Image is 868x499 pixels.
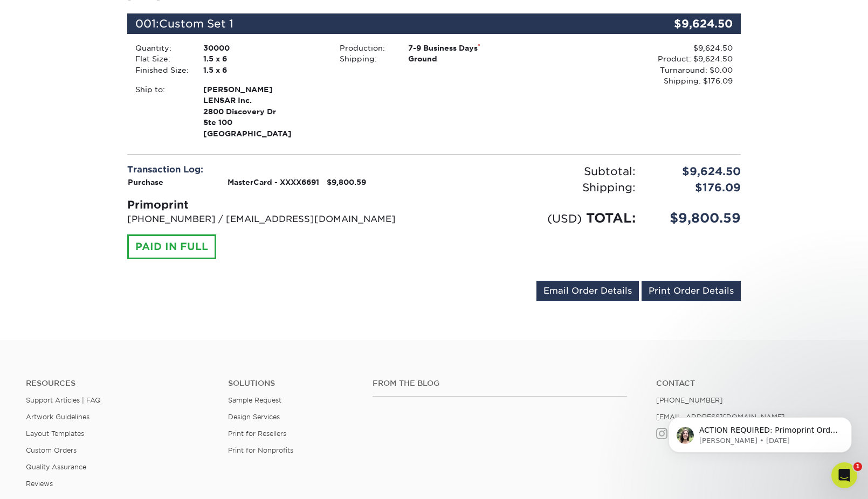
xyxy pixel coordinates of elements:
[203,95,323,106] span: LENSAR Inc.
[26,429,84,438] a: Layout Templates
[831,462,857,488] iframe: Intercom live chat
[26,480,53,488] a: Reviews
[195,65,332,75] div: 1.5 x 6
[26,463,86,471] a: Quality Assurance
[26,396,101,404] a: Support Articles | FAQ
[127,213,426,226] p: [PHONE_NUMBER] / [EMAIL_ADDRESS][DOMAIN_NAME]
[434,163,644,179] div: Subtotal:
[644,209,749,228] div: $9,800.59
[228,413,280,421] a: Design Services
[203,84,323,138] strong: [GEOGRAPHIC_DATA]
[127,43,195,53] div: Quantity:
[26,446,77,454] a: Custom Orders
[536,281,639,301] a: Email Order Details
[228,379,356,388] h4: Solutions
[547,212,582,225] small: (USD)
[203,84,323,95] span: [PERSON_NAME]
[195,43,332,53] div: 30000
[332,43,399,53] div: Production:
[644,179,749,196] div: $176.09
[644,163,749,179] div: $9,624.50
[195,53,332,64] div: 1.5 x 6
[203,117,323,128] span: Ste 100
[434,179,644,196] div: Shipping:
[536,43,733,53] div: $9,624.50
[652,394,868,470] iframe: Intercom notifications message
[127,65,195,75] div: Finished Size:
[228,178,319,186] strong: MasterCard - XXXX6691
[26,413,89,421] a: Artwork Guidelines
[127,53,195,64] div: Flat Size:
[400,53,536,64] div: Ground
[228,429,286,438] a: Print for Resellers
[26,379,212,388] h4: Resources
[127,13,638,34] div: 001:
[400,43,536,53] div: 7-9 Business Days
[127,197,426,213] div: Primoprint
[638,13,741,34] div: $9,624.50
[327,178,366,186] strong: $9,800.59
[853,462,862,471] span: 1
[586,210,636,226] span: TOTAL:
[127,163,426,176] div: Transaction Log:
[228,446,293,454] a: Print for Nonprofits
[228,396,281,404] a: Sample Request
[642,281,741,301] a: Print Order Details
[373,379,626,388] h4: From the Blog
[127,234,216,259] div: PAID IN FULL
[332,53,399,64] div: Shipping:
[536,53,733,86] div: Product: $9,624.50 Turnaround: $0.00 Shipping: $176.09
[203,106,323,117] span: 2800 Discovery Dr
[656,379,842,388] a: Contact
[128,178,163,186] strong: Purchase
[127,84,195,139] div: Ship to:
[159,17,233,30] span: Custom Set 1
